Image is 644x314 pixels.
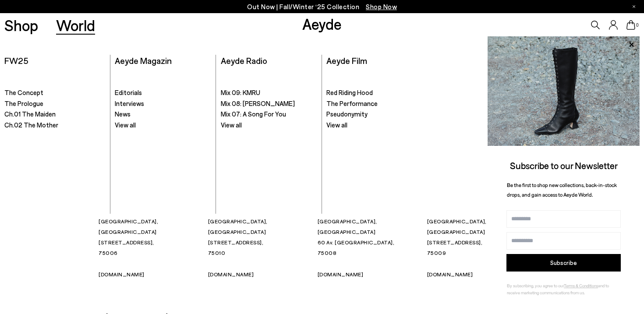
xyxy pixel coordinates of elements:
[427,216,528,258] p: [GEOGRAPHIC_DATA], [GEOGRAPHIC_DATA] [STREET_ADDRESS], 75009
[221,88,260,96] span: Mix 09: KMRU
[115,121,211,130] a: View all
[4,18,38,33] a: Shop
[326,110,368,118] span: Pseudonymity
[326,88,423,97] a: Red Riding Hood
[4,121,58,129] span: Ch.02 The Mother
[4,110,56,118] span: Ch.01 The Maiden
[221,99,295,107] span: Mix 08: [PERSON_NAME]
[115,99,211,108] a: Interviews
[208,271,254,277] a: [DOMAIN_NAME]
[635,23,640,28] span: 0
[4,99,105,108] a: The Prologue
[326,121,423,130] a: View all
[326,88,373,96] span: Red Riding Hood
[221,99,317,108] a: Mix 08: [PERSON_NAME]
[4,99,43,107] span: The Prologue
[626,20,635,30] a: 0
[221,55,267,66] a: Aeyde Radio
[221,121,242,129] span: View all
[115,88,211,97] a: Editorials
[326,121,347,129] span: View all
[115,110,131,118] span: News
[99,271,145,277] a: [DOMAIN_NAME]
[221,110,317,119] a: Mix 07: A Song For You
[506,254,621,272] button: Subscribe
[4,88,105,97] a: The Concept
[302,14,342,33] a: Aeyde
[115,121,136,129] span: View all
[56,18,95,33] a: World
[247,1,397,12] p: Out Now | Fall/Winter ‘25 Collection
[564,283,598,288] a: Terms & Conditions
[318,216,418,258] p: [GEOGRAPHIC_DATA], [GEOGRAPHIC_DATA] 60 Av. [GEOGRAPHIC_DATA], 75008
[326,110,423,119] a: Pseudonymity
[115,110,211,119] a: News
[326,99,423,108] a: The Performance
[326,99,378,107] span: The Performance
[510,160,618,171] span: Subscribe to our Newsletter
[4,88,43,96] span: The Concept
[99,216,199,258] p: [GEOGRAPHIC_DATA], [GEOGRAPHIC_DATA] [STREET_ADDRESS], 75006
[208,216,309,258] p: [GEOGRAPHIC_DATA], [GEOGRAPHIC_DATA] [STREET_ADDRESS], 75010
[507,283,564,288] span: By subscribing, you agree to our
[221,88,317,97] a: Mix 09: KMRU
[4,55,28,66] a: FW25
[115,99,144,107] span: Interviews
[115,55,172,66] a: Aeyde Magazin
[221,121,317,130] a: View all
[221,110,286,118] span: Mix 07: A Song For You
[326,55,367,66] a: Aeyde Film
[427,271,473,277] a: [DOMAIN_NAME]
[4,121,105,130] a: Ch.02 The Mother
[488,36,640,146] img: 2a6287a1333c9a56320fd6e7b3c4a9a9.jpg
[115,88,142,96] span: Editorials
[4,110,105,119] a: Ch.01 The Maiden
[366,3,397,11] span: Navigate to /collections/new-in
[318,271,364,277] a: [DOMAIN_NAME]
[507,182,617,198] span: Be the first to shop new collections, back-in-stock drops, and gain access to Aeyde World.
